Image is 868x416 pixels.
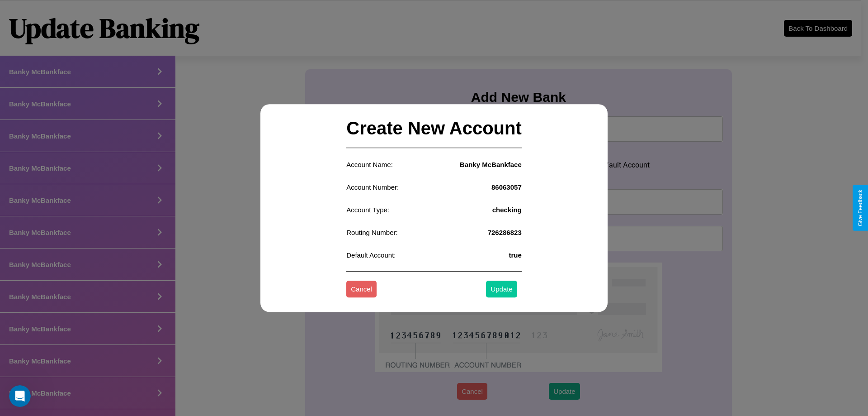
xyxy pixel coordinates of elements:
iframe: Intercom live chat [9,385,31,407]
p: Account Name: [346,158,393,171]
p: Account Number: [346,181,399,193]
h2: Create New Account [346,109,522,148]
h4: true [509,251,521,259]
h4: checking [492,206,522,214]
p: Default Account: [346,249,396,261]
p: Routing Number: [346,226,397,239]
button: Update [486,281,517,298]
button: Cancel [346,281,377,298]
h4: Banky McBankface [460,161,522,168]
h4: 86063057 [491,183,522,191]
div: Give Feedback [857,190,863,226]
p: Account Type: [346,204,389,216]
h4: 726286823 [488,229,522,236]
